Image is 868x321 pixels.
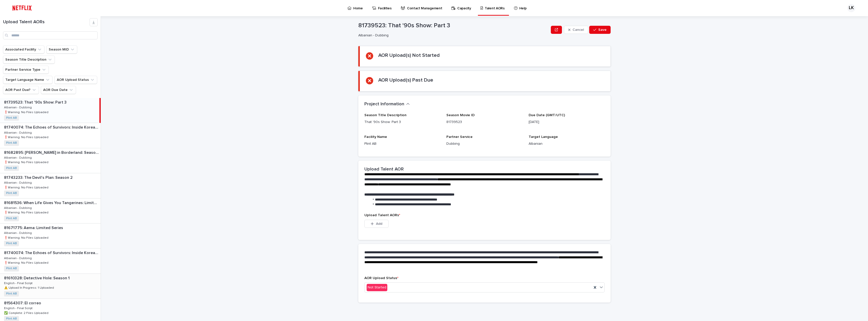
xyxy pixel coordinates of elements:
[364,135,387,139] span: Facility Name
[4,250,100,255] p: 81740074: The Echoes of Survivors: Inside Korea’s Tragedies: Season 1
[4,235,49,240] p: ❗️Warning: No Files Uploaded
[4,300,42,306] p: 81564307: El correo
[6,141,17,145] a: Plint AB
[364,113,406,117] span: Season Title Description
[378,52,440,58] h2: AOR Upload(s) Not Started
[446,119,522,125] p: 81739523
[364,119,440,125] p: That '90s Show: Part 3
[4,310,49,315] p: ✅ Complete: 2 Files Uploaded
[4,285,55,290] p: ⚠️ Upload In Progress: 1 Uploaded
[378,77,433,83] h2: AOR Upload(s) Past Due
[4,306,34,310] p: English - Final Script
[4,99,68,105] p: 81739523: That '90s Show: Part 3
[3,45,44,54] button: Associated Facility
[364,220,389,228] button: Add
[4,275,71,281] p: 81610328: Detective Hole: Season 1
[46,45,77,54] button: Season MID
[4,149,100,155] p: 81682895: [PERSON_NAME] in Borderland: Season 3
[6,317,17,320] a: Plint AB
[6,292,17,295] a: Plint AB
[55,76,97,84] button: AOR Upload Status
[4,110,49,114] p: ❗️Warning: No Files Uploaded
[4,185,49,189] p: ❗️Warning: No Files Uploaded
[4,256,33,260] p: Albanian - Dubbing
[41,86,76,94] button: AOR Due Date
[4,174,74,180] p: 81743233: The Devil's Plan: Season 2
[3,19,90,25] h1: Upload Talent AORs
[529,119,605,125] p: [DATE]
[3,76,52,84] button: Target Language Name
[4,281,34,285] p: English - Final Script
[367,284,387,291] div: Not Started
[446,113,475,117] span: Season Movie ID
[529,135,558,139] span: Target Language
[4,124,100,130] p: 81740074: The Echoes of Survivors: Inside Korea’s Tragedies: Season 1
[446,135,473,139] span: Partner Service
[358,33,547,38] p: Albanian - Dubbing
[3,31,98,39] input: Search
[3,56,55,64] button: Season Title Description
[4,160,49,164] p: ❗️Warning: No Files Uploaded
[364,102,404,107] h2: Project Information
[847,4,855,12] div: LK
[6,217,17,220] a: Plint AB
[6,166,17,170] a: Plint AB
[529,141,605,146] p: Albanian
[4,200,100,205] p: 81681536: When Life Gives You Tangerines: Limited Series
[4,230,33,235] p: Albanian - Dubbing
[573,28,584,32] span: Cancel
[4,205,33,210] p: Albanian - Dubbing
[364,167,404,172] h2: Upload Talent AOR
[6,116,17,120] a: Plint AB
[4,260,49,265] p: ❗️Warning: No Files Uploaded
[364,213,400,217] span: Upload Talent AORs
[4,155,33,160] p: Albanian - Dubbing
[364,141,440,146] p: Plint AB
[364,102,410,107] button: Project Information
[446,141,522,146] p: Dubbing
[564,26,588,34] button: Cancel
[364,276,398,280] span: AOR Upload Status
[358,22,549,29] p: 81739523: That '90s Show: Part 3
[529,113,565,117] span: Due Date (GMT/UTC)
[598,28,607,32] span: Save
[10,3,34,13] img: ifQbXi3ZQGMSEF7WDB7W
[6,191,17,195] a: Plint AB
[4,105,33,109] p: Albanian - Dubbing
[3,66,49,74] button: Partner Service Type
[4,180,33,185] p: Albanian - Dubbing
[3,86,39,94] button: AOR Past Due?
[4,210,49,214] p: ❗️Warning: No Files Uploaded
[6,267,17,270] a: Plint AB
[4,135,49,139] p: ❗️Warning: No Files Uploaded
[589,26,611,34] button: Save
[376,222,382,226] span: Add
[4,225,64,230] p: 81671775: Aema: Limited Series
[6,242,17,245] a: Plint AB
[4,130,33,135] p: Albanian - Dubbing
